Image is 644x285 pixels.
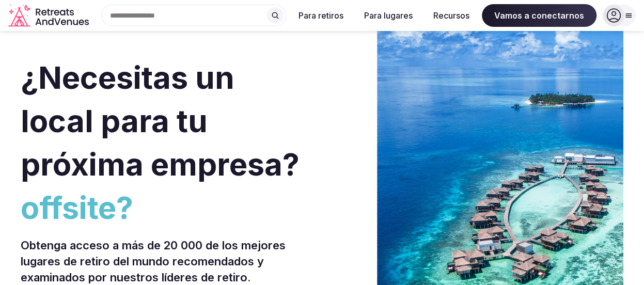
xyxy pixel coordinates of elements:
font: Obtenga acceso a más de 20 000 de los mejores lugares de retiro del mundo recomendados y examinad... [21,239,286,284]
font: Para lugares [364,10,413,21]
span: offsite? [21,186,318,229]
font: Recursos [433,10,469,21]
button: Para lugares [356,4,421,27]
svg: Logotipo de la empresa Retreats and Venues [8,4,91,27]
button: Para retiros [290,4,352,27]
font: ¿Necesitas un local para tu próxima empresa? [21,59,300,183]
button: Recursos [425,4,478,27]
font: Para retiros [299,10,343,21]
font: Vamos a conectarnos [494,10,584,21]
a: Visita la página de inicio [8,4,91,27]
